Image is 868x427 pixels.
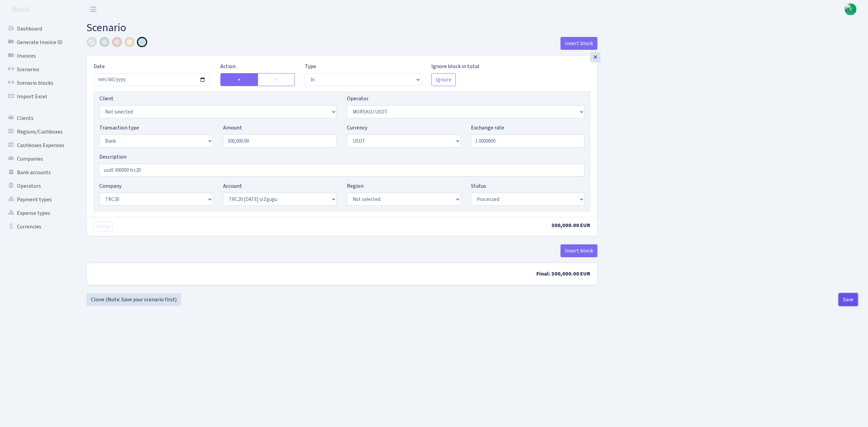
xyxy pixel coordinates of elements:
a: Bank accounts [3,166,71,179]
a: Scenario blocks [3,76,71,90]
label: Type [305,62,316,70]
label: Status [471,182,486,190]
a: Regions/Cashboxes [3,125,71,139]
label: Description [99,153,126,161]
a: Companies [3,152,71,166]
span: Final: 300,000.00 EUR [536,270,590,278]
label: Date [94,62,105,70]
a: Operators [3,179,71,193]
a: Scenarios [3,63,71,76]
button: Insert block [560,244,597,257]
label: Client [99,95,114,103]
a: Currencies [3,220,71,233]
a: V [845,3,856,15]
button: Ignore [431,73,456,86]
div: × [590,52,600,62]
a: Generate Invoice ID [3,36,71,49]
label: Currency [347,124,367,132]
label: - [258,73,295,86]
label: Exchange rate [471,124,504,132]
a: Invoices [3,49,71,63]
a: Dashboard [3,22,71,36]
label: Account [223,182,242,190]
label: Ignore block in total [431,62,479,70]
button: Debug [94,221,113,232]
span: 300,000.00 EUR [551,222,590,229]
label: + [220,73,258,86]
a: Clone (Note: Save your scenario first) [86,293,181,306]
img: Vivio [845,3,856,15]
label: Company [99,182,121,190]
a: Payment types [3,193,71,206]
span: Scenario [86,20,126,36]
label: Region [347,182,363,190]
label: Action [220,62,236,70]
button: Save [839,293,858,306]
label: Operator [347,95,369,103]
a: Import Excel [3,90,71,103]
label: Amount [223,124,242,132]
a: Cashboxes Expenses [3,139,71,152]
button: Toggle navigation [85,4,102,15]
label: Transaction type [99,124,139,132]
a: Clients [3,111,71,125]
a: Expense types [3,206,71,220]
button: Insert block [560,37,597,50]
